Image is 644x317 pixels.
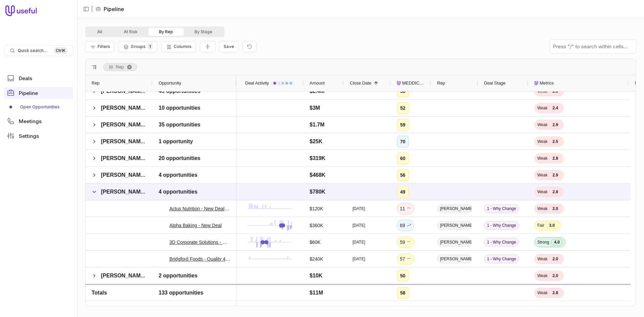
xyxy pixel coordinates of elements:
div: $3M [310,104,320,112]
div: Metrics [534,75,623,91]
span: Strong [537,240,549,245]
div: 69 [400,221,411,229]
span: 1 - Why Change [484,221,519,230]
span: Deal Activity [245,79,269,87]
span: Weak [537,156,547,161]
span: 1 - Why Change [484,238,519,247]
div: $120K [310,205,323,213]
div: 4 opportunities [159,171,198,179]
span: [PERSON_NAME] [101,88,146,94]
span: Weak [537,105,547,111]
span: Weak [537,256,547,262]
span: Amount [310,79,325,87]
span: | [91,5,93,13]
span: Fair [537,223,544,228]
kbd: Ctrl K [54,47,67,54]
span: Meetings [19,119,42,124]
div: MEDDICC Score [397,75,425,91]
span: Weak [537,139,547,144]
div: 60 [400,154,406,162]
div: 1 opportunity [159,138,193,146]
span: Pipeline [19,91,38,96]
span: Weak [537,122,547,127]
span: Deals [19,76,32,81]
span: Quick search... [18,48,47,53]
time: [DATE] [353,240,365,245]
span: Weak [537,189,547,195]
span: 4.0 [551,239,562,246]
span: 2.0 [549,272,561,279]
span: No change [407,238,411,246]
span: Weak [537,206,547,211]
span: 2.8 [549,155,561,162]
span: 1 - Why Change [484,255,519,263]
a: Open Opportunities [4,102,73,112]
span: Save [224,44,234,49]
div: $1.7M [310,121,324,129]
button: All [87,28,113,36]
div: $25K [310,138,322,146]
div: 4 opportunities [159,188,198,196]
span: [PERSON_NAME] [437,204,472,213]
a: 3D Corporate Solutions - New Deal [169,238,230,246]
div: Pipeline submenu [4,102,73,112]
span: Rep [437,79,445,87]
button: Columns [161,41,196,52]
div: 57 [400,255,411,263]
span: [PERSON_NAME] [101,189,146,195]
span: [PERSON_NAME] [101,105,146,111]
div: $319K [310,154,325,162]
span: Metrics [540,79,554,87]
a: Alpha Baking - New Deal [169,221,222,229]
span: [PERSON_NAME] [101,273,146,278]
time: [DATE] [353,223,365,228]
button: At Risk [113,28,148,36]
button: Create a new saved view [219,41,238,52]
span: Weak [537,172,547,178]
span: 1 - Why Change [484,204,519,213]
span: [PERSON_NAME] [437,238,472,247]
span: [PERSON_NAME] [101,139,146,144]
span: No change [407,205,411,213]
button: Collapse sidebar [81,4,91,14]
div: $780K [310,188,325,196]
time: [DATE] [353,256,365,262]
span: [PERSON_NAME] [437,255,472,263]
span: Groups [131,44,146,49]
div: $10K [310,272,322,280]
button: Collapse all rows [200,41,215,53]
div: 56 [400,171,406,179]
span: 2.9 [549,172,561,178]
button: Reset view [243,41,257,53]
a: Deals [4,72,73,84]
button: By Rep [148,28,184,36]
div: Row Groups [103,63,137,71]
div: 35 opportunities [159,121,200,129]
span: No change [407,255,411,263]
a: Bridgford Foods - Quality 4 Plants [169,255,230,263]
div: 59 [400,121,406,129]
a: Actus Nutrition - New Deal ([PERSON_NAME] Sourced) [169,205,230,213]
a: Pipeline [4,87,73,99]
div: 59 [400,238,411,246]
span: 2.0 [549,205,561,212]
span: Filters [98,44,110,49]
li: Pipeline [96,5,124,13]
div: $60K [310,238,321,246]
div: 50 [400,272,406,280]
div: 2 opportunities [159,272,198,280]
span: Columns [174,44,192,49]
span: 1 [147,43,153,50]
span: [PERSON_NAME] [101,122,146,127]
div: 11 [400,205,411,213]
button: Filter Pipeline [85,41,114,52]
button: By Stage [184,28,223,36]
span: Rep [92,79,100,87]
span: 3.0 [546,222,558,229]
div: 52 [400,104,406,112]
span: MEDDICC Score [402,79,425,87]
div: $240K [310,255,323,263]
span: Weak [537,273,547,278]
span: 2.9 [549,121,561,128]
span: Close Date [350,79,371,87]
